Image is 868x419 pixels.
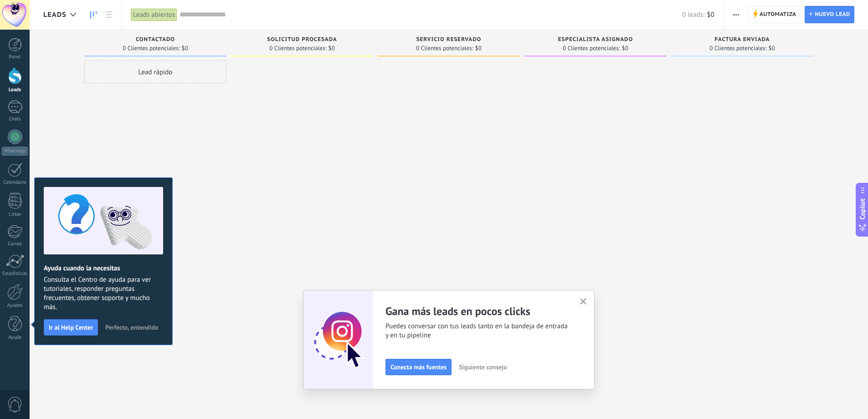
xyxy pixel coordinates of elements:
[236,36,369,44] div: Solicitud procesada
[416,36,482,43] span: Servicio reservado
[101,6,117,24] a: Lista
[529,36,662,44] div: Especialista asignado
[558,36,633,43] span: Especialista asignado
[131,8,177,21] div: Leads abiertos
[390,364,447,370] span: Conecta más fuentes
[455,360,511,374] button: Siguiente consejo
[49,324,93,331] span: Ir al Help Center
[269,46,326,51] span: 0 Clientes potenciales:
[416,46,473,51] span: 0 Clientes potenciales:
[749,6,801,23] a: Automatiza
[2,180,28,186] div: Calendario
[84,61,226,83] div: Lead rápido
[267,36,337,43] span: Solicitud procesada
[385,322,569,340] span: Puedes conversar con tus leads tanto en la bandeja de entrada y en tu pipeline
[136,36,175,43] span: Contactado
[43,10,67,19] span: Leads
[729,6,743,23] button: Más
[2,303,28,309] div: Ajustes
[385,359,452,375] button: Conecta más fuentes
[44,319,98,336] button: Ir al Help Center
[760,6,796,23] span: Automatiza
[44,264,163,273] h2: Ayuda cuando la necesitas
[2,212,28,217] div: Listas
[805,6,854,23] a: Nuevo lead
[815,6,850,23] span: Nuevo lead
[2,147,28,155] div: WhatsApp
[475,46,482,51] span: $0
[769,46,775,51] span: $0
[682,10,704,19] span: 0 leads:
[2,335,28,341] div: Ayuda
[707,10,714,19] span: $0
[101,321,162,334] button: Perfecto, entendido
[44,275,163,312] span: Consulta el Centro de ayuda para ver tutoriales, responder preguntas frecuentes, obtener soporte ...
[2,87,28,93] div: Leads
[182,46,188,51] span: $0
[459,364,507,370] span: Siguiente consejo
[123,46,180,51] span: 0 Clientes potenciales:
[715,36,770,43] span: Factura enviada
[622,46,628,51] span: $0
[2,116,28,122] div: Chats
[2,241,28,247] div: Correo
[709,46,766,51] span: 0 Clientes potenciales:
[563,46,620,51] span: 0 Clientes potenciales:
[858,198,867,219] span: Copilot
[676,36,809,44] div: Factura enviada
[382,36,515,44] div: Servicio reservado
[89,36,222,44] div: Contactado
[86,6,101,24] a: Leads
[2,54,28,60] div: Panel
[105,324,158,331] span: Perfecto, entendido
[329,46,335,51] span: $0
[385,304,569,318] h2: Gana más leads en pocos clicks
[2,271,28,277] div: Estadísticas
